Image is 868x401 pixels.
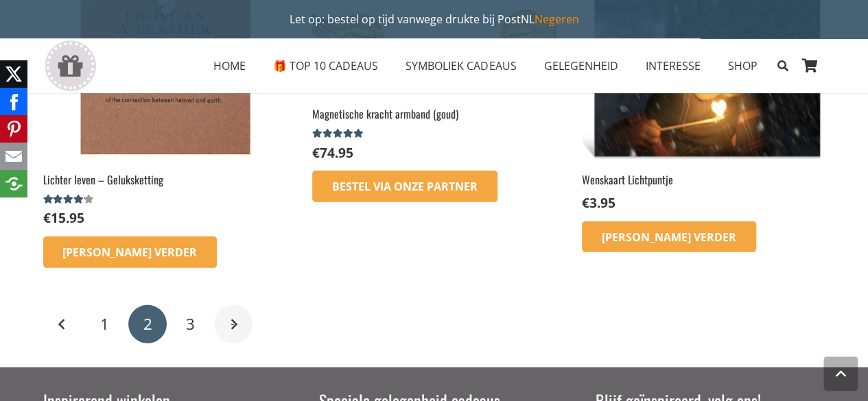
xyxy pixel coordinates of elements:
[312,143,320,162] span: €
[795,38,825,93] a: Winkelwagen
[392,49,530,83] a: SYMBOLIEK CADEAUSSYMBOLIEK CADEAUS Menu
[312,128,365,139] div: Gewaardeerd 5.00 uit 5
[43,194,85,205] span: Gewaardeerd uit 5
[43,305,82,343] a: Vorige
[312,106,555,121] h2: Magnetische kracht armband (goud)
[543,58,618,73] span: GELEGENHEID
[172,305,210,343] a: Pagina 3
[213,58,246,73] span: HOME
[714,49,771,83] a: SHOPSHOP Menu
[406,58,516,73] span: SYMBOLIEK CADEAUS
[214,305,253,343] a: Volgende
[535,12,579,27] a: Negeren
[582,193,615,212] bdi: 3.95
[259,49,392,83] a: 🎁 TOP 10 CADEAUS🎁 TOP 10 CADEAUS Menu
[43,40,97,92] a: gift-box-icon-grey-inspirerendwinkelen
[43,194,96,205] div: Gewaardeerd 4.00 uit 5
[43,172,286,187] h2: Lichter leven – Geluksketting
[200,49,259,83] a: HOMEHOME Menu
[43,303,825,345] nav: Berichten paginering
[582,221,756,253] a: Lees meer over “Wenskaart Lichtpuntje”
[645,58,700,73] span: INTERESSE
[186,313,195,335] span: 3
[530,49,631,83] a: GELEGENHEIDGELEGENHEID Menu
[86,305,124,343] a: Pagina 1
[43,208,51,227] span: €
[312,128,365,139] span: Gewaardeerd uit 5
[312,143,353,162] bdi: 74.95
[100,313,109,335] span: 1
[631,49,714,83] a: INTERESSEINTERESSE Menu
[43,208,84,227] bdi: 15.95
[128,305,167,343] span: Pagina 2
[143,313,152,335] span: 2
[582,193,589,212] span: €
[273,58,378,73] span: 🎁 TOP 10 CADEAUS
[43,236,218,268] a: Lees meer over “Lichter leven - Geluksketting”
[727,58,757,73] span: SHOP
[771,49,795,83] a: Zoeken
[582,172,825,187] h2: Wenskaart Lichtpuntje
[823,356,858,391] a: Terug naar top
[312,171,497,202] a: Bestel via onze partner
